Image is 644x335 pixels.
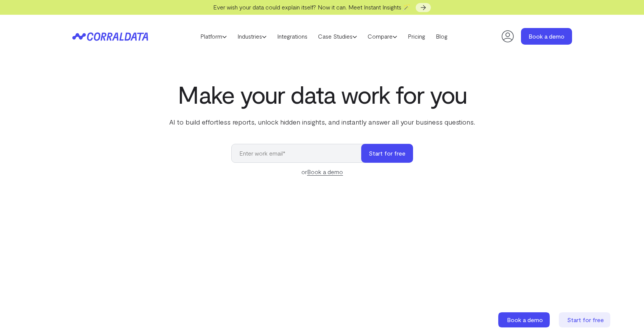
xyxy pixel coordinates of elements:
[521,28,572,45] a: Book a demo
[272,31,313,42] a: Integrations
[559,312,612,327] a: Start for free
[168,117,477,127] p: AI to build effortless reports, unlock hidden insights, and instantly answer all your business qu...
[195,31,232,42] a: Platform
[430,31,453,42] a: Blog
[231,167,413,176] div: or
[232,31,272,42] a: Industries
[507,316,543,323] span: Book a demo
[362,31,402,42] a: Compare
[213,3,410,11] span: Ever wish your data could explain itself? Now it can. Meet Instant Insights 🪄
[313,31,362,42] a: Case Studies
[168,81,477,108] h1: Make your data work for you
[567,316,604,323] span: Start for free
[498,312,551,327] a: Book a demo
[231,144,369,163] input: Enter work email*
[307,168,343,176] a: Book a demo
[402,31,430,42] a: Pricing
[361,144,413,163] button: Start for free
